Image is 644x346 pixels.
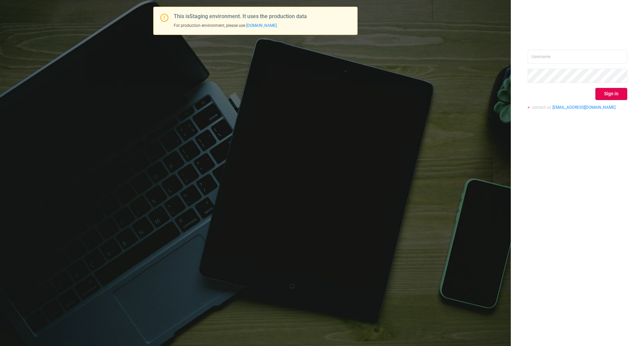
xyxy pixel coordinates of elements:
span: For production environment, please use [174,23,277,28]
a: [EMAIL_ADDRESS][DOMAIN_NAME] [552,105,615,110]
i: icon: exclamation-circle [160,14,168,22]
span: This is Staging environment. It uses the production data [174,13,307,19]
input: Username [528,50,627,64]
a: [DOMAIN_NAME] [246,23,277,28]
span: contact us [532,105,551,110]
button: Sign in [595,88,627,100]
